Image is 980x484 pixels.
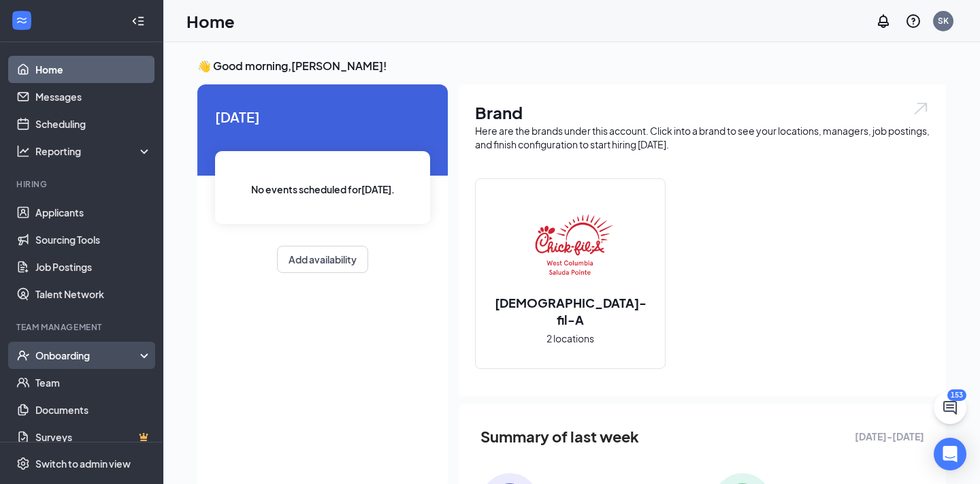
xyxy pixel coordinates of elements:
svg: ChatActive [942,400,958,416]
img: Chick-fil-A [527,201,614,289]
svg: WorkstreamLogo [15,14,29,27]
span: [DATE] - [DATE] [855,429,924,444]
div: 153 [947,389,966,401]
span: [DATE] [215,106,430,127]
a: SurveysCrown [35,423,152,451]
span: No events scheduled for [DATE] . [251,182,395,197]
a: Documents [35,396,152,423]
img: open.6027fd2a22e1237b5b06.svg [912,101,930,116]
div: Onboarding [35,349,140,362]
a: Applicants [35,199,152,226]
button: ChatActive [934,391,966,424]
a: Scheduling [35,110,152,138]
svg: Analysis [16,144,30,158]
a: Home [35,56,152,83]
svg: Settings [16,457,30,470]
div: Hiring [16,178,149,190]
div: Switch to admin view [35,457,131,470]
a: Sourcing Tools [35,226,152,253]
h1: Home [186,10,235,33]
div: Open Intercom Messenger [934,438,966,470]
a: Talent Network [35,280,152,308]
div: Reporting [35,144,152,158]
div: Here are the brands under this account. Click into a brand to see your locations, managers, job p... [475,124,930,151]
svg: QuestionInfo [905,13,921,29]
h2: [DEMOGRAPHIC_DATA]-fil-A [476,294,665,328]
a: Job Postings [35,253,152,280]
svg: Notifications [875,13,892,29]
span: Summary of last week [480,425,639,449]
a: Messages [35,83,152,110]
span: 2 locations [546,331,594,346]
div: SK [938,15,949,27]
button: Add availability [277,246,368,273]
svg: UserCheck [16,349,30,362]
div: Team Management [16,321,149,333]
svg: Collapse [131,14,145,28]
a: Team [35,369,152,396]
h3: 👋 Good morning, [PERSON_NAME] ! [197,59,946,74]
h1: Brand [475,101,930,124]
